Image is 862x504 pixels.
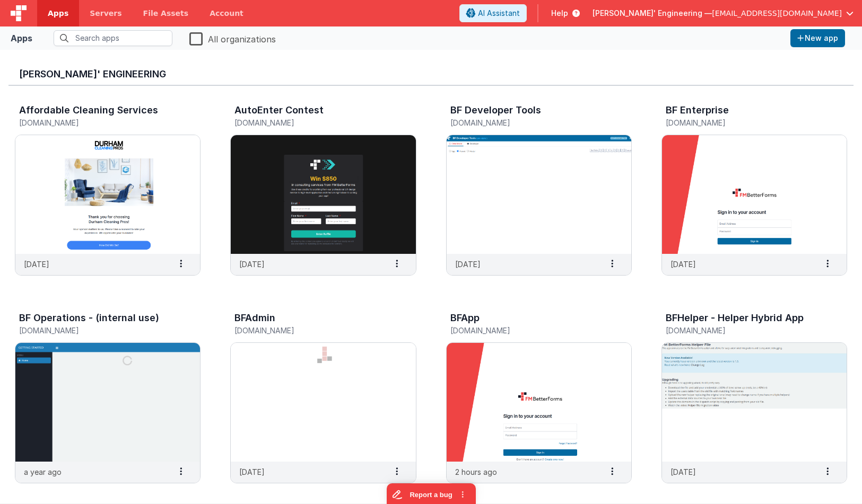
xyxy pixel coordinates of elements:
[671,466,696,478] p: [DATE]
[551,8,568,19] span: Help
[671,259,696,270] p: [DATE]
[19,313,159,323] h3: BF Operations - (internal use)
[666,119,821,127] h5: [DOMAIN_NAME]
[234,313,275,323] h3: BFAdmin
[19,326,174,334] h5: [DOMAIN_NAME]
[90,8,121,19] span: Servers
[450,119,605,127] h5: [DOMAIN_NAME]
[239,466,265,478] p: [DATE]
[593,8,854,19] button: [PERSON_NAME]' Engineering — [EMAIL_ADDRESS][DOMAIN_NAME]
[24,466,62,478] p: a year ago
[24,259,49,270] p: [DATE]
[450,313,480,323] h3: BFApp
[593,8,712,19] span: [PERSON_NAME]' Engineering —
[19,119,174,127] h5: [DOMAIN_NAME]
[455,259,481,270] p: [DATE]
[234,326,389,334] h5: [DOMAIN_NAME]
[234,105,324,116] h3: AutoEnter Contest
[712,8,842,19] span: [EMAIL_ADDRESS][DOMAIN_NAME]
[239,259,265,270] p: [DATE]
[666,313,804,323] h3: BFHelper - Helper Hybrid App
[143,8,189,19] span: File Assets
[19,69,843,79] h3: [PERSON_NAME]' Engineering
[450,105,541,116] h3: BF Developer Tools
[455,466,497,478] p: 2 hours ago
[478,8,520,19] span: AI Assistant
[48,8,68,19] span: Apps
[54,30,172,46] input: Search apps
[234,119,389,127] h5: [DOMAIN_NAME]
[19,105,158,116] h3: Affordable Cleaning Services
[189,31,276,46] label: All organizations
[666,105,729,116] h3: BF Enterprise
[790,29,845,47] button: New app
[11,32,32,45] div: Apps
[459,4,527,22] button: AI Assistant
[450,326,605,334] h5: [DOMAIN_NAME]
[666,326,821,334] h5: [DOMAIN_NAME]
